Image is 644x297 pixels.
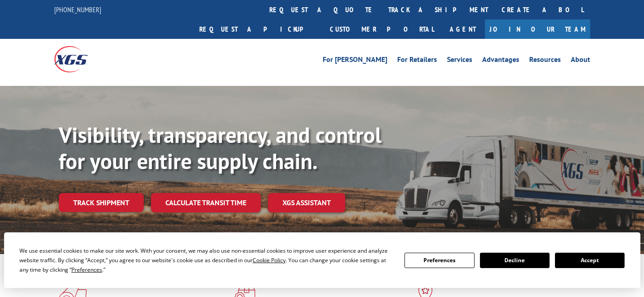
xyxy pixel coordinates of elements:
[441,19,485,39] a: Agent
[323,56,387,66] a: For [PERSON_NAME]
[193,19,323,39] a: Request a pickup
[151,193,261,212] a: Calculate transit time
[480,253,550,268] button: Decline
[253,256,286,264] span: Cookie Policy
[404,253,474,268] button: Preferences
[54,5,101,14] a: [PHONE_NUMBER]
[59,121,381,175] b: Visibility, transparency, and control for your entire supply chain.
[482,56,519,66] a: Advantages
[323,19,441,39] a: Customer Portal
[4,232,640,288] div: Cookie Consent Prompt
[555,253,625,268] button: Accept
[71,266,102,273] span: Preferences
[19,246,394,274] div: We use essential cookies to make our site work. With your consent, we may also use non-essential ...
[571,56,590,66] a: About
[59,193,144,212] a: Track shipment
[268,193,345,212] a: XGS ASSISTANT
[529,56,561,66] a: Resources
[397,56,437,66] a: For Retailers
[485,19,590,39] a: Join Our Team
[447,56,472,66] a: Services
